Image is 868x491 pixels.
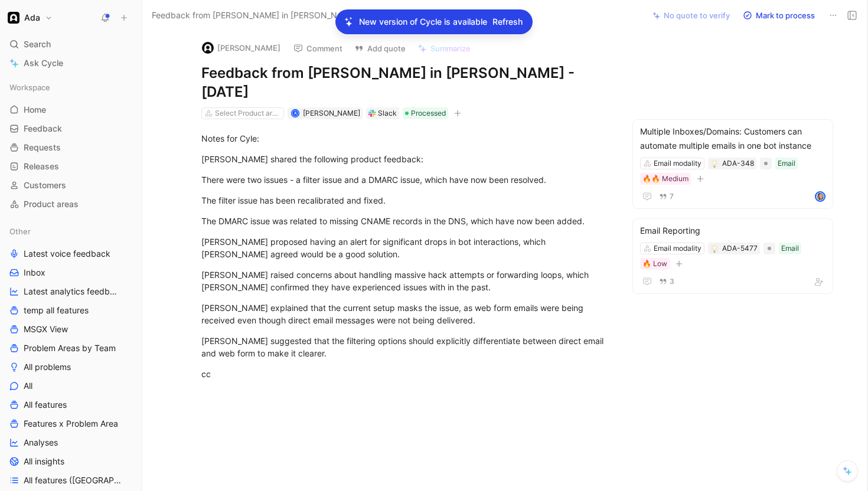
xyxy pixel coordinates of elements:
button: 💡 [710,159,719,168]
button: 7 [657,190,676,203]
div: Other [5,222,137,240]
span: Feedback [24,123,62,135]
div: [PERSON_NAME] raised concerns about handling massive hack attempts or forwarding loops, which [PE... [201,269,610,293]
a: MSGX View [5,320,137,338]
a: Features x Problem Area [5,415,137,433]
span: Workspace [9,81,50,93]
span: Refresh [492,15,523,29]
button: No quote to verify [647,7,735,24]
div: Email [781,243,799,254]
span: [PERSON_NAME] [303,109,360,117]
a: Home [5,101,137,119]
a: Latest analytics feedback [5,283,137,300]
span: Analyses [24,437,58,449]
a: Releases [5,158,137,175]
div: 🔥🔥 Medium [642,173,688,185]
div: ADA-5477 [722,243,758,254]
span: All [24,380,32,392]
a: Customers [5,176,137,194]
span: Summarize [430,43,471,54]
span: Ask Cycle [24,56,63,70]
div: Processed [403,107,448,119]
div: Email Reporting [640,224,825,238]
span: MSGX View [24,323,68,335]
span: Features x Problem Area [24,418,118,430]
span: Feedback from [PERSON_NAME] in [PERSON_NAME] - [DATE] [152,8,392,22]
img: 💡 [711,161,718,168]
button: logo[PERSON_NAME] [197,39,286,57]
button: Mark to process [738,7,820,24]
a: Latest voice feedback [5,245,137,263]
div: There were two issues - a filter issue and a DMARC issue, which have now been resolved. [201,174,610,186]
h1: Feedback from [PERSON_NAME] in [PERSON_NAME] - [DATE] [201,64,610,102]
p: New version of Cycle is available [359,15,487,29]
a: Feedback [5,120,137,138]
span: All problems [24,361,71,373]
div: [PERSON_NAME] suggested that the filtering options should explicitly differentiate between direct... [201,335,610,359]
div: Email modality [654,243,701,254]
span: Product areas [24,198,79,210]
div: Notes for Cyle: [201,132,610,145]
span: All features ([GEOGRAPHIC_DATA]) [24,474,123,486]
span: 7 [670,193,674,200]
div: Email modality [654,158,701,169]
div: [PERSON_NAME] proposed having an alert for significant drops in bot interactions, which [PERSON_N... [201,235,610,260]
img: logo [202,42,214,54]
span: Inbox [24,267,45,279]
div: [PERSON_NAME] shared the following product feedback: [201,153,610,165]
button: AdaAda [5,9,56,26]
button: Summarize [412,40,476,57]
a: All insights [5,453,137,470]
span: temp all features [24,305,89,316]
a: All problems [5,358,137,376]
span: Customers [24,179,66,191]
a: Ask Cycle [5,54,137,72]
span: Latest analytics feedback [24,286,121,297]
div: 🔥 Low [642,258,667,270]
span: All insights [24,456,64,467]
a: temp all features [5,302,137,319]
span: Latest voice feedback [24,248,110,260]
span: Processed [411,107,446,119]
a: Product areas [5,195,137,213]
span: Home [24,104,46,116]
a: Inbox [5,264,137,281]
div: cc [201,368,610,380]
span: Requests [24,142,61,153]
span: 3 [670,278,674,285]
div: A [292,110,298,117]
button: 💡 [710,244,719,253]
a: Analyses [5,434,137,451]
button: Refresh [492,14,523,30]
img: 💡 [711,245,718,253]
div: ADA-348 [722,158,754,169]
div: Multiple Inboxes/Domains: Customers can automate multiple emails in one bot instance [640,125,825,153]
span: Search [24,37,51,51]
span: All features [24,399,67,411]
div: Email [778,158,795,169]
button: 3 [657,275,677,288]
button: Add quote [349,40,411,57]
div: Search [5,35,137,53]
div: Workspace [5,78,137,96]
div: The filter issue has been recalibrated and fixed. [201,194,610,207]
a: All features [5,396,137,414]
div: The DMARC issue was related to missing CNAME records in the DNS, which have now been added. [201,215,610,227]
a: All [5,377,137,395]
span: Problem Areas by Team [24,342,116,354]
a: All features ([GEOGRAPHIC_DATA]) [5,472,137,489]
span: Releases [24,161,59,172]
button: Comment [288,40,348,57]
div: Slack [378,107,397,119]
a: Requests [5,139,137,156]
span: Other [9,225,31,237]
h1: Ada [24,12,40,23]
div: Select Product areas [215,107,281,119]
a: Problem Areas by Team [5,339,137,357]
div: [PERSON_NAME] explained that the current setup masks the issue, as web form emails were being rec... [201,302,610,326]
img: Ada [8,12,19,24]
img: avatar [816,192,824,201]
